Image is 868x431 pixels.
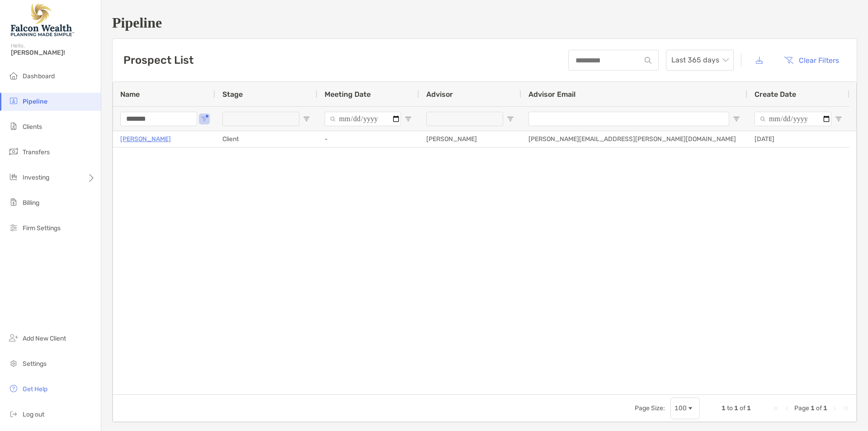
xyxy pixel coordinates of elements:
div: Client [215,131,317,147]
div: Next Page [831,405,838,412]
span: of [816,404,822,412]
button: Open Filter Menu [303,115,310,123]
div: - [317,131,419,147]
span: Advisor [426,90,453,99]
span: Dashboard [23,72,55,80]
img: Falcon Wealth Planning Logo [11,4,74,36]
span: Stage [222,90,243,99]
img: dashboard icon [8,70,19,81]
button: Open Filter Menu [507,115,514,123]
span: 1 [747,404,751,412]
img: investing icon [8,171,19,182]
span: Pipeline [23,98,47,105]
div: Last Page [842,405,849,412]
img: clients icon [8,121,19,132]
img: get-help icon [8,383,19,394]
img: billing icon [8,197,19,208]
span: Settings [23,360,47,368]
input: Name Filter Input [120,112,197,126]
span: Investing [23,174,49,181]
span: 1 [722,404,726,412]
img: transfers icon [8,146,19,157]
div: 100 [675,404,687,412]
button: Open Filter Menu [405,115,412,123]
span: [PERSON_NAME]! [11,49,95,57]
input: Meeting Date Filter Input [325,112,401,126]
a: [PERSON_NAME] [120,133,171,145]
button: Clear Filters [777,50,846,70]
span: Firm Settings [23,224,61,232]
span: Create Date [755,90,796,99]
div: Previous Page [783,405,791,412]
span: Add New Client [23,335,66,342]
div: [PERSON_NAME] [419,131,521,147]
span: Name [120,90,140,99]
div: Page Size [670,398,700,419]
div: Page Size: [635,404,665,412]
span: Log out [23,411,44,418]
img: firm-settings icon [8,222,19,233]
span: Last 365 days [671,50,728,70]
span: Advisor Email [528,90,576,99]
img: settings icon [8,358,19,369]
span: 1 [811,404,815,412]
span: Page [794,404,809,412]
img: add_new_client icon [8,332,19,343]
div: [PERSON_NAME][EMAIL_ADDRESS][PERSON_NAME][DOMAIN_NAME] [521,131,747,147]
span: Get Help [23,385,47,393]
input: Advisor Email Filter Input [528,112,729,126]
div: [DATE] [747,131,849,147]
img: input icon [645,57,651,64]
span: of [740,404,745,412]
span: Clients [23,123,42,131]
button: Open Filter Menu [835,115,842,123]
img: pipeline icon [8,95,19,106]
img: logout icon [8,408,19,419]
span: Meeting Date [325,90,371,99]
button: Open Filter Menu [201,115,208,123]
h1: Pipeline [112,14,857,31]
span: Billing [23,199,39,207]
span: 1 [734,404,738,412]
h3: Prospect List [123,54,193,66]
span: to [727,404,733,412]
div: First Page [773,405,780,412]
span: Transfers [23,148,50,156]
input: Create Date Filter Input [755,112,831,126]
button: Open Filter Menu [733,115,740,123]
span: 1 [823,404,827,412]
